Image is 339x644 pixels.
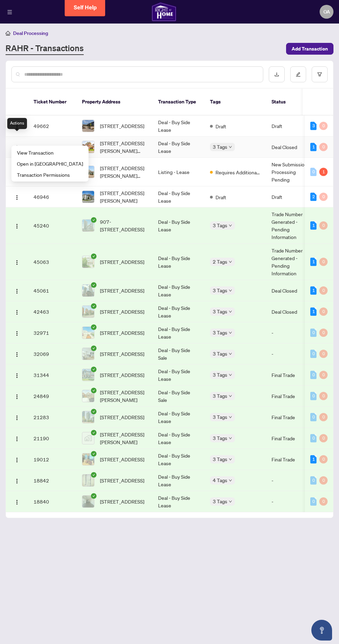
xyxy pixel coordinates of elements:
span: Draft [216,193,226,201]
img: Logo [14,223,20,229]
div: 1 [310,258,317,266]
button: Logo [11,496,22,507]
td: 48977 [28,137,76,158]
span: check-circle [91,367,97,372]
div: 0 [319,122,328,130]
span: [STREET_ADDRESS][PERSON_NAME] [100,388,147,404]
div: Actions [7,118,27,129]
div: 0 [319,497,328,506]
span: check-circle [91,430,97,435]
span: down [229,394,232,398]
span: down [229,145,232,149]
span: [STREET_ADDRESS] [100,477,144,484]
img: Logo [14,457,20,463]
td: 49662 [28,116,76,137]
span: 3 Tags [213,434,227,442]
div: 0 [310,413,317,421]
td: Deal - Buy Side Lease [153,365,204,386]
td: 45061 [28,280,76,301]
span: check-circle [91,493,97,499]
span: [STREET_ADDRESS] [100,329,144,337]
img: Logo [14,415,20,421]
button: Add Transaction [286,43,333,55]
img: thumbnail-img [82,191,94,203]
td: 19012 [28,449,76,470]
span: down [229,500,232,503]
span: down [229,352,232,356]
td: Final Trade [266,365,318,386]
td: Deal - Buy Side Lease [153,449,204,470]
div: 0 [319,329,328,337]
td: Final Trade [266,428,318,449]
span: 3 Tags [213,286,227,294]
img: thumbnail-img [82,411,94,423]
span: edit [296,72,301,77]
div: 0 [310,434,317,442]
div: 0 [310,497,317,506]
td: 45240 [28,208,76,244]
img: Logo [14,310,20,315]
span: [STREET_ADDRESS] [100,258,144,266]
td: 24849 [28,386,76,407]
td: Final Trade [266,407,318,428]
th: Ticket Number [28,89,76,116]
td: Deal - Buy Side Lease [153,301,204,322]
span: filter [317,72,322,77]
div: 0 [319,286,328,295]
button: Logo [11,348,22,359]
td: Deal - Buy Side Lease [153,428,204,449]
div: 0 [310,329,317,337]
img: logo [152,2,176,21]
div: 0 [319,392,328,400]
img: thumbnail-img [82,327,94,339]
button: Logo [11,412,22,423]
span: check-circle [91,324,97,330]
td: 32069 [28,343,76,365]
td: Deal - Buy Side Lease [153,491,204,512]
span: 3 Tags [213,413,227,421]
span: View Transaction [17,149,83,156]
span: 3 Tags [213,221,227,229]
span: Draft [216,122,226,130]
img: Logo [14,499,20,505]
img: Logo [14,478,20,484]
span: [STREET_ADDRESS] [100,122,144,130]
div: 0 [310,392,317,400]
td: Draft [266,116,318,137]
th: Tags [204,89,266,116]
span: 3 Tags [213,371,227,379]
img: thumbnail-img [82,141,94,153]
div: 1 [310,307,317,316]
td: Deal - Buy Side Lease [153,470,204,491]
td: - [266,470,318,491]
span: check-circle [91,282,97,288]
td: Trade Number Generated - Pending Information [266,208,318,244]
span: Requires Additional Docs [216,168,260,176]
img: Logo [14,436,20,442]
button: Logo [11,327,22,338]
span: [STREET_ADDRESS] [100,498,144,505]
button: download [269,66,285,82]
button: Open asap [311,620,332,641]
td: 45063 [28,244,76,280]
span: down [229,415,232,419]
img: thumbnail-img [82,475,94,486]
img: Logo [14,331,20,336]
td: 21283 [28,407,76,428]
a: RAHR - Transactions [6,43,84,55]
img: Logo [14,352,20,357]
th: Transaction Type [153,89,204,116]
td: - [266,343,318,365]
button: Logo [11,475,22,486]
td: Final Trade [266,449,318,470]
span: Open in [GEOGRAPHIC_DATA] [17,160,83,167]
img: Logo [14,145,20,150]
div: 1 [310,455,317,463]
span: 4 Tags [213,476,227,484]
span: Self Help [74,4,97,11]
td: 46946 [28,186,76,208]
img: thumbnail-img [82,306,94,318]
img: thumbnail-img [82,285,94,296]
button: Logo [11,256,22,267]
img: Logo [14,195,20,200]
